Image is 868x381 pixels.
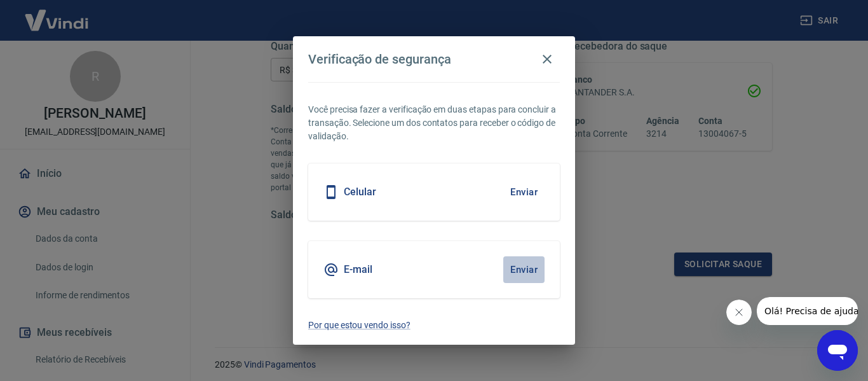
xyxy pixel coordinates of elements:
[344,263,372,276] h5: E-mail
[8,9,107,19] span: Olá! Precisa de ajuda?
[757,297,858,325] iframe: Mensagem da empresa
[726,300,752,325] iframe: Fechar mensagem
[503,256,545,283] button: Enviar
[308,103,560,143] p: Você precisa fazer a verificação em duas etapas para concluir a transação. Selecione um dos conta...
[344,186,376,198] h5: Celular
[308,319,560,332] a: Por que estou vendo isso?
[308,52,451,67] h4: Verificação de segurança
[817,330,858,371] iframe: Botão para abrir a janela de mensagens
[503,179,545,205] button: Enviar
